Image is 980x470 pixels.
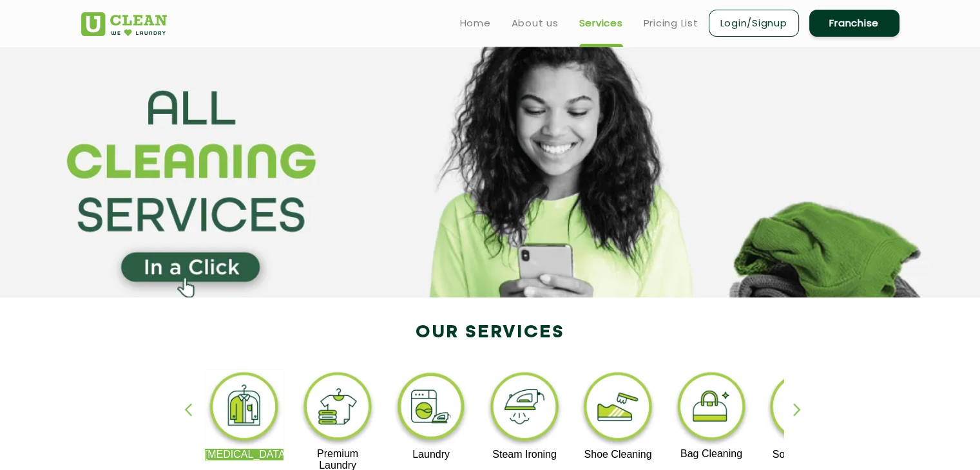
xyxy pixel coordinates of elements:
[205,369,284,449] img: dry_cleaning_11zon.webp
[644,15,698,31] a: Pricing List
[765,369,844,449] img: sofa_cleaning_11zon.webp
[485,369,564,449] img: steam_ironing_11zon.webp
[298,369,378,448] img: premium_laundry_cleaning_11zon.webp
[672,448,751,460] p: Bag Cleaning
[579,449,658,460] p: Shoe Cleaning
[460,15,491,31] a: Home
[392,369,471,449] img: laundry_cleaning_11zon.webp
[709,10,799,37] a: Login/Signup
[81,12,167,36] img: UClean Laundry and Dry Cleaning
[765,449,844,460] p: Sofa Cleaning
[512,15,559,31] a: About us
[205,449,284,460] p: [MEDICAL_DATA]
[809,10,899,37] a: Franchise
[579,15,623,31] a: Services
[392,449,471,460] p: Laundry
[485,449,564,460] p: Steam Ironing
[579,369,658,449] img: shoe_cleaning_11zon.webp
[672,369,751,448] img: bag_cleaning_11zon.webp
